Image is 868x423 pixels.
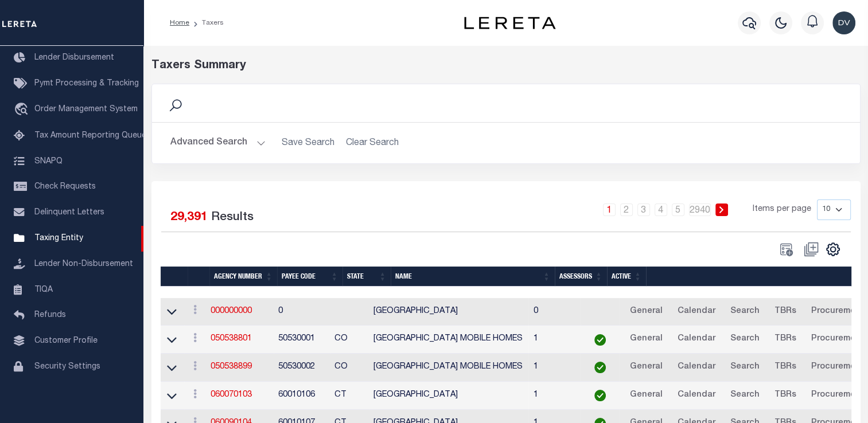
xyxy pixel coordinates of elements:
td: 1 [528,326,581,354]
td: 50530002 [274,354,330,382]
a: General [624,358,667,377]
a: 4 [655,203,667,216]
span: Tax Amount Reporting Queue [34,132,146,140]
a: 2 [620,203,633,216]
th: Payee Code: activate to sort column ascending [277,267,342,287]
a: TBRs [769,330,801,348]
span: 29,391 [170,211,208,224]
td: 1 [528,354,581,382]
a: General [624,386,667,405]
a: 1 [603,203,616,216]
a: 050538899 [211,363,252,371]
a: Calendar [672,303,720,321]
a: Home [170,19,189,26]
li: Taxers [189,18,224,28]
img: check-icon-green.svg [594,362,606,373]
a: Search [725,358,764,377]
a: 2940 [689,203,711,216]
td: 50530001 [274,326,330,354]
a: 000000000 [211,307,252,315]
a: Calendar [672,386,720,405]
td: CO [330,354,369,382]
a: 5 [672,203,684,216]
button: Advanced Search [170,132,266,154]
td: [GEOGRAPHIC_DATA] MOBILE HOMES [369,326,528,354]
a: TBRs [769,386,801,405]
img: check-icon-green.svg [594,334,606,346]
span: SNAPQ [34,157,63,165]
label: Results [211,209,254,227]
a: Calendar [672,330,720,348]
td: 0 [274,298,330,326]
a: Calendar [672,358,720,377]
span: Taxing Entity [34,234,83,242]
th: Active: activate to sort column ascending [607,267,646,287]
span: Order Management System [34,105,138,113]
span: Pymt Processing & Tracking [34,80,139,88]
i: travel_explore [14,103,32,117]
span: Refunds [34,311,66,319]
td: [GEOGRAPHIC_DATA] MOBILE HOMES [369,354,528,382]
span: Security Settings [34,363,100,371]
a: TBRs [769,358,801,377]
span: TIQA [34,285,53,293]
a: 050538801 [211,335,252,343]
a: TBRs [769,303,801,321]
td: CO [330,326,369,354]
a: 060070103 [211,391,252,399]
img: check-icon-green.svg [594,390,606,401]
a: Search [725,386,764,405]
span: Lender Non-Disbursement [34,260,133,268]
span: Delinquent Letters [34,209,104,217]
span: Lender Disbursement [34,54,114,62]
td: CT [330,382,369,410]
a: General [624,330,667,348]
img: logo-dark.svg [464,17,556,29]
a: General [624,303,667,321]
span: Check Requests [34,183,96,191]
a: Search [725,303,764,321]
td: [GEOGRAPHIC_DATA] [369,382,528,410]
th: Name: activate to sort column ascending [391,267,555,287]
td: 0 [528,298,581,326]
td: 1 [528,382,581,410]
td: 60010106 [274,382,330,410]
span: Items per page [753,203,811,216]
td: [GEOGRAPHIC_DATA] [369,298,528,326]
span: Customer Profile [34,337,98,345]
th: State: activate to sort column ascending [342,267,391,287]
th: Assessors: activate to sort column ascending [555,267,607,287]
div: Taxers Summary [151,57,679,75]
th: Agency Number: activate to sort column ascending [209,267,277,287]
a: 3 [637,203,650,216]
img: svg+xml;base64,PHN2ZyB4bWxucz0iaHR0cDovL3d3dy53My5vcmcvMjAwMC9zdmciIHBvaW50ZXItZXZlbnRzPSJub25lIi... [832,11,855,34]
a: Search [725,330,764,348]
